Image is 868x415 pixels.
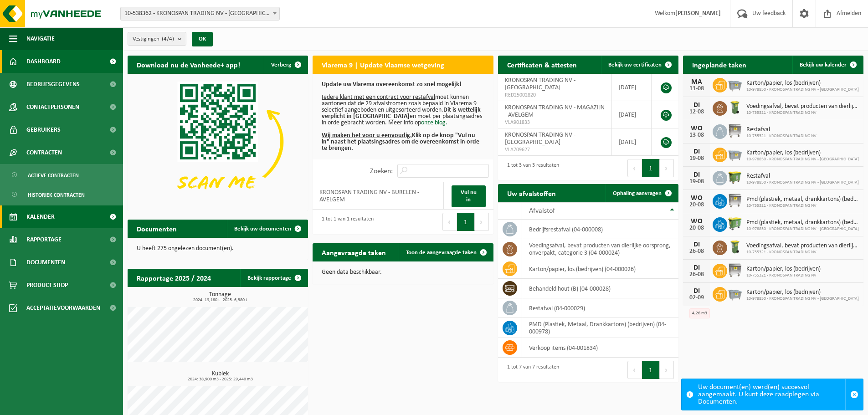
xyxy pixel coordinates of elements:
[746,266,821,273] span: Karton/papier, los (bedrijven)
[746,180,859,185] span: 10-978850 - KRONOSPAN TRADING NV - [GEOGRAPHIC_DATA]
[505,119,605,126] span: VLA901833
[121,7,279,20] span: 10-538362 - KRONOSPAN TRADING NV - WIELSBEKE
[727,146,743,162] img: WB-2500-GAL-GY-01
[746,273,821,278] span: 10-755321 - KRONOSPAN TRADING NV
[727,169,743,185] img: WB-1100-HPE-GN-50
[529,207,555,215] span: Afvalstof
[132,377,308,382] span: 2024: 38,900 m3 - 2025: 29,440 m3
[688,102,706,109] div: DI
[642,159,660,177] button: 1
[727,286,743,301] img: WB-2500-GAL-GY-01
[322,132,479,152] b: Klik op de knop "Vul nu in" naast het plaatsingsadres om de overeenkomst in orde te brengen.
[688,248,706,255] div: 26-08
[688,171,706,179] div: DI
[26,50,61,73] span: Dashboard
[128,56,249,73] h2: Download nu de Vanheede+ app!
[322,82,484,152] p: moet kunnen aantonen dat de 29 afvalstromen zoals bepaald in Vlarema 9 selectief aangeboden en ui...
[28,167,79,184] span: Actieve contracten
[26,27,55,50] span: Navigatie
[688,264,706,272] div: DI
[627,361,642,379] button: Previous
[688,218,706,225] div: WO
[128,74,308,209] img: Download de VHEPlus App
[120,7,280,20] span: 10-538362 - KRONOSPAN TRADING NV - WIELSBEKE
[688,272,706,278] div: 26-08
[613,190,662,196] span: Ophaling aanvragen
[128,220,186,237] h2: Documenten
[322,132,412,139] u: Wij maken het voor u eenvoudig.
[727,262,743,278] img: WB-1100-GAL-GY-02
[227,220,307,238] a: Bekijk uw documenten
[240,269,307,287] a: Bekijk rapportage
[688,155,706,162] div: 19-08
[746,87,859,92] span: 10-978850 - KRONOSPAN TRADING NV - [GEOGRAPHIC_DATA]
[746,157,859,162] span: 10-978850 - KRONOSPAN TRADING NV - [GEOGRAPHIC_DATA]
[2,166,121,184] a: Actieve contracten
[322,81,462,88] b: Update uw Vlarema overeenkomst zo snel mogelijk!
[399,243,493,261] a: Toon de aangevraagde taken
[505,92,605,99] span: RED25002820
[612,128,651,156] td: [DATE]
[606,184,678,202] a: Ophaling aanvragen
[522,259,678,279] td: karton/papier, los (bedrijven) (04-000026)
[505,104,605,118] span: KRONOSPAN TRADING NV - MAGAZIJN - AVELGEM
[688,132,706,138] div: 13-08
[26,297,100,319] span: Acceptatievoorwaarden
[26,141,62,164] span: Contracten
[498,184,565,202] h2: Uw afvalstoffen
[313,182,444,210] td: KRONOSPAN TRADING NV - BURELEN - AVELGEM
[746,289,859,296] span: Karton/papier, los (bedrijven)
[264,56,307,74] button: Verberg
[688,109,706,115] div: 12-08
[746,242,859,250] span: Voedingsafval, bevat producten van dierlijke oorsprong, onverpakt, categorie 3
[746,149,859,157] span: Karton/papier, los (bedrijven)
[503,158,559,178] div: 1 tot 3 van 3 resultaten
[746,173,859,180] span: Restafval
[26,96,79,118] span: Contactpersonen
[688,125,706,132] div: WO
[688,241,706,248] div: DI
[612,101,651,128] td: [DATE]
[746,219,859,226] span: Pmd (plastiek, metaal, drankkartons) (bedrijven)
[406,250,477,256] span: Toon de aangevraagde taken
[421,119,447,126] a: onze blog.
[313,56,453,73] h2: Vlarema 9 | Update Vlaamse wetgeving
[608,62,662,68] span: Bekijk uw certificaten
[746,133,817,139] span: 10-755321 - KRONOSPAN TRADING NV
[688,225,706,231] div: 20-08
[26,251,65,274] span: Documenten
[800,62,847,68] span: Bekijk uw kalender
[522,279,678,298] td: behandeld hout (B) (04-000028)
[505,77,575,91] span: KRONOSPAN TRADING NV - [GEOGRAPHIC_DATA]
[505,146,605,154] span: VLA709627
[234,226,291,232] span: Bekijk uw documenten
[601,56,678,74] a: Bekijk uw certificaten
[746,110,859,116] span: 10-755321 - KRONOSPAN TRADING NV
[727,239,743,255] img: WB-0140-HPE-GN-50
[128,269,220,287] h2: Rapportage 2025 / 2024
[26,205,55,228] span: Kalender
[727,123,743,138] img: WB-1100-GAL-GY-02
[688,78,706,86] div: MA
[688,86,706,92] div: 11-08
[498,56,586,73] h2: Certificaten & attesten
[192,32,213,46] button: OK
[128,32,186,46] button: Vestigingen(4/4)
[727,100,743,115] img: WB-0140-HPE-GN-50
[452,185,485,207] a: Vul nu in
[370,168,393,175] label: Zoeken:
[271,62,291,68] span: Verberg
[746,126,817,133] span: Restafval
[133,32,174,46] span: Vestigingen
[746,203,859,209] span: 10-755321 - KRONOSPAN TRADING NV
[26,73,80,96] span: Bedrijfsgegevens
[688,179,706,185] div: 19-08
[457,213,475,231] button: 1
[727,77,743,92] img: WB-2500-GAL-GY-01
[322,94,435,101] u: Iedere klant met een contract voor restafval
[746,196,859,203] span: Pmd (plastiek, metaal, drankkartons) (bedrijven)
[317,212,374,232] div: 1 tot 1 van 1 resultaten
[522,220,678,239] td: bedrijfsrestafval (04-000008)
[132,292,308,302] h3: Tonnage
[642,361,660,379] button: 1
